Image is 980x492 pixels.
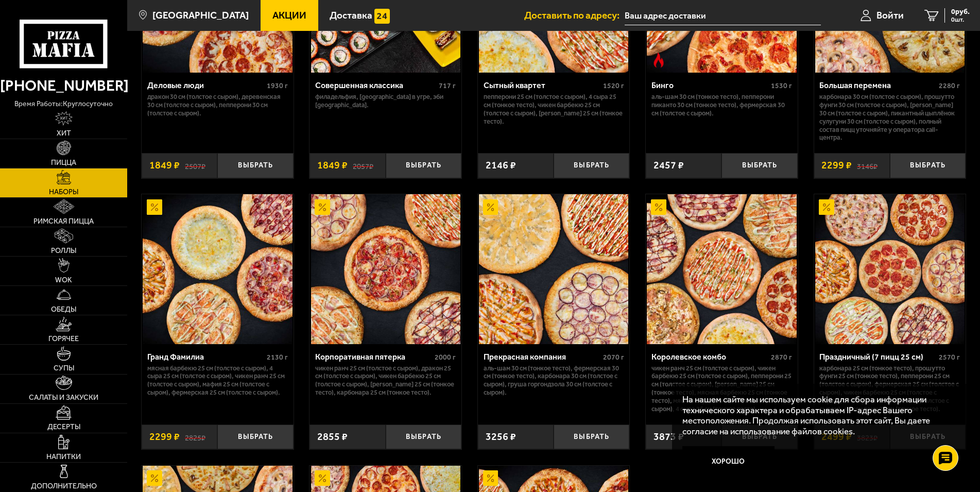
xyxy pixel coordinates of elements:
[54,365,74,372] span: Супы
[317,432,348,442] span: 2855 ₽
[857,160,878,171] s: 3146 ₽
[48,335,79,343] span: Горячее
[147,80,264,90] div: Деловые люди
[682,446,774,477] button: Хорошо
[771,81,792,90] span: 1530 г
[147,364,288,397] p: Мясная Барбекю 25 см (толстое с сыром), 4 сыра 25 см (толстое с сыром), Чикен Ранч 25 см (толстое...
[386,153,461,178] button: Выбрать
[651,199,666,215] img: Акционный
[152,10,249,20] span: [GEOGRAPHIC_DATA]
[315,93,456,109] p: Филадельфия, [GEOGRAPHIC_DATA] в угре, Эби [GEOGRAPHIC_DATA].
[311,194,460,344] img: Корпоративная пятерка
[483,199,498,215] img: Акционный
[51,247,76,255] span: Роллы
[721,153,797,178] button: Выбрать
[647,194,796,344] img: Королевское комбо
[484,80,600,90] div: Сытный квартет
[554,425,629,450] button: Выбрать
[876,10,904,20] span: Войти
[57,130,71,137] span: Хит
[815,194,965,344] img: Праздничный (7 пицц 25 см)
[651,93,792,117] p: Аль-Шам 30 см (тонкое тесто), Пепперони Пиканто 30 см (тонкое тесто), Фермерская 30 см (толстое с...
[890,153,966,178] button: Выбрать
[554,153,629,178] button: Выбрать
[603,353,624,362] span: 2070 г
[185,160,205,171] s: 2507 ₽
[651,352,768,362] div: Королевское комбо
[330,10,372,20] span: Доставка
[51,306,76,313] span: Обеды
[315,364,456,397] p: Чикен Ранч 25 см (толстое с сыром), Дракон 25 см (толстое с сыром), Чикен Барбекю 25 см (толстое ...
[47,423,80,431] span: Десерты
[310,194,461,344] a: АкционныйКорпоративная пятерка
[819,93,960,142] p: Карбонара 30 см (толстое с сыром), Прошутто Фунги 30 см (толстое с сыром), [PERSON_NAME] 30 см (т...
[819,352,936,362] div: Праздничный (7 пицц 25 см)
[217,153,293,178] button: Выбрать
[149,160,180,171] span: 1849 ₽
[819,199,834,215] img: Акционный
[625,6,821,25] input: Ваш адрес доставки
[51,159,76,166] span: Пицца
[819,364,960,413] p: Карбонара 25 см (тонкое тесто), Прошутто Фунги 25 см (тонкое тесто), Пепперони 25 см (толстое с с...
[315,199,330,215] img: Акционный
[479,194,628,344] img: Прекрасная компания
[217,425,293,450] button: Выбрать
[315,352,432,362] div: Корпоративная пятерка
[149,432,180,442] span: 2299 ₽
[814,194,966,344] a: АкционныйПраздничный (7 пицц 25 см)
[484,93,624,125] p: Пепперони 25 см (толстое с сыром), 4 сыра 25 см (тонкое тесто), Чикен Барбекю 25 см (толстое с сы...
[49,189,78,196] span: Наборы
[819,80,936,90] div: Большая перемена
[486,432,516,442] span: 3256 ₽
[951,8,970,15] span: 0 руб.
[821,160,852,171] span: 2299 ₽
[147,352,264,362] div: Гранд Фамилиа
[142,194,294,344] a: АкционныйГранд Фамилиа
[439,81,456,90] span: 717 г
[386,425,461,450] button: Выбрать
[939,81,960,90] span: 2280 г
[651,80,768,90] div: Бинго
[267,81,288,90] span: 1930 г
[682,394,950,436] p: На нашем сайте мы используем cookie для сбора информации технического характера и обрабатываем IP...
[143,194,292,344] img: Гранд Фамилиа
[478,194,630,344] a: АкционныйПрекрасная компания
[654,160,684,171] span: 2457 ₽
[353,160,373,171] s: 2057 ₽
[31,483,97,490] span: Дополнительно
[272,10,306,20] span: Акции
[939,353,960,362] span: 2570 г
[315,80,436,90] div: Совершенная классика
[29,394,98,401] span: Салаты и закуски
[147,93,288,117] p: Дракон 30 см (толстое с сыром), Деревенская 30 см (толстое с сыром), Пепперони 30 см (толстое с с...
[651,53,666,68] img: Острое блюдо
[524,10,625,20] span: Доставить по адресу:
[484,364,624,397] p: Аль-Шам 30 см (тонкое тесто), Фермерская 30 см (тонкое тесто), Карбонара 30 см (толстое с сыром),...
[486,160,516,171] span: 2146 ₽
[483,470,498,486] img: Акционный
[185,432,205,442] s: 2825 ₽
[147,470,162,486] img: Акционный
[603,81,624,90] span: 1520 г
[435,353,456,362] span: 2000 г
[317,160,348,171] span: 1849 ₽
[55,277,72,284] span: WOK
[654,432,684,442] span: 3873 ₽
[771,353,792,362] span: 2870 г
[951,16,970,23] span: 0 шт.
[315,470,330,486] img: Акционный
[33,218,94,225] span: Римская пицца
[147,199,162,215] img: Акционный
[651,364,792,413] p: Чикен Ранч 25 см (толстое с сыром), Чикен Барбекю 25 см (толстое с сыром), Пепперони 25 см (толст...
[267,353,288,362] span: 2130 г
[374,9,390,24] img: 15daf4d41897b9f0e9f617042186c801.svg
[646,194,798,344] a: АкционныйКоролевское комбо
[46,453,81,461] span: Напитки
[484,352,600,362] div: Прекрасная компания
